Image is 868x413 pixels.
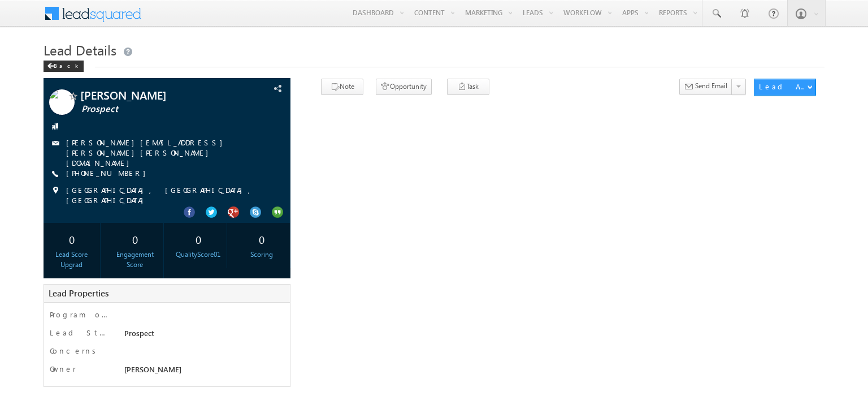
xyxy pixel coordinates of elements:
span: Lead Details [44,41,116,59]
span: [GEOGRAPHIC_DATA], [GEOGRAPHIC_DATA], [GEOGRAPHIC_DATA] [66,185,267,205]
button: Task [447,79,489,95]
div: Lead Actions [759,81,807,92]
button: Note [321,79,363,95]
span: [PERSON_NAME] [80,89,233,101]
div: Scoring [236,249,287,260]
div: 0 [173,229,224,249]
div: Lead Score Upgrad [46,249,97,270]
a: [PERSON_NAME][EMAIL_ADDRESS][PERSON_NAME][PERSON_NAME][DOMAIN_NAME] [66,137,228,167]
span: Lead Properties [49,287,108,299]
div: Prospect [121,328,281,343]
div: 0 [110,229,160,249]
button: Send Email [679,79,732,95]
span: Prospect [81,104,235,115]
label: Owner [50,364,76,374]
label: Concerns [50,346,100,356]
span: Send Email [695,81,727,91]
a: Back [44,60,89,70]
span: [PHONE_NUMBER] [66,168,151,179]
div: QualityScore01 [173,249,224,260]
div: 0 [46,229,97,249]
button: Lead Actions [754,79,816,96]
span: [PERSON_NAME] [124,364,181,374]
img: Profile photo [49,89,75,119]
div: 0 [236,229,287,249]
button: Opportunity [376,79,432,95]
div: Engagement Score [110,249,160,270]
label: Lead Stage [50,328,109,338]
div: Back [44,61,84,72]
label: Program of Interest [50,309,109,320]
